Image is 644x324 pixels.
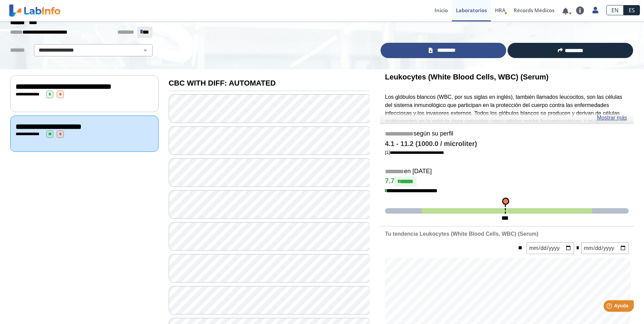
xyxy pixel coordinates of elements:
h4: 7.7 [385,177,629,187]
input: mm/dd/yyyy [527,242,574,254]
span: HRA [495,7,505,14]
input: mm/dd/yyyy [581,242,629,254]
b: CBC WITH DIFF: AUTOMATED [169,79,276,87]
iframe: Help widget launcher [584,298,637,317]
h5: en [DATE] [385,168,629,176]
h5: según su perfil [385,130,629,138]
a: Mostrar más [597,114,627,122]
b: Tu tendencia Leukocytes (White Blood Cells, WBC) (Serum) [385,231,538,237]
p: Los glóbulos blancos (WBC, por sus siglas en inglés), también llamados leucocitos, son las célula... [385,93,629,166]
h4: 4.1 - 11.2 (1000.0 / microliter) [385,140,629,148]
a: EN [606,5,624,15]
a: ES [624,5,640,15]
b: Leukocytes (White Blood Cells, WBC) (Serum) [385,73,549,81]
a: [1] [385,150,444,155]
